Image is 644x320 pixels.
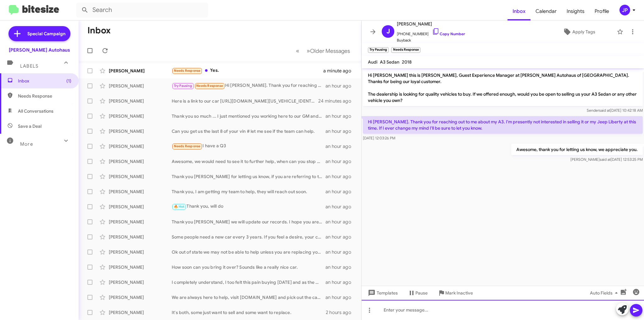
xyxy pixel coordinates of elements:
[325,219,356,225] div: an hour ago
[109,143,172,149] div: [PERSON_NAME]
[172,188,325,195] div: Thank you, I am getting my team to help, they will reach out soon.
[386,26,390,36] span: J
[325,264,356,270] div: an hour ago
[109,98,172,104] div: [PERSON_NAME]
[362,287,403,299] button: Templates
[172,249,325,255] div: Ok out of state we may not be able to help unless you are replacing your car. Visit [DOMAIN_NAME]...
[109,309,172,316] div: [PERSON_NAME]
[397,20,465,28] span: [PERSON_NAME]
[619,5,630,15] div: JP
[66,78,71,84] span: (1)
[292,44,354,57] nav: Page navigation example
[172,113,325,119] div: Thank you so much ... I just mentioned you working here to our GM and he smiled and said you were...
[570,157,643,162] span: [PERSON_NAME] [DATE] 12:53:25 PM
[397,37,465,43] span: Buyback
[292,44,303,57] button: Previous
[432,31,465,36] a: Copy Number
[18,123,42,129] span: Save a Deal
[307,47,310,55] span: »
[397,28,465,37] span: [PHONE_NUMBER]
[368,47,389,53] small: Try Pausing
[402,59,412,65] span: 2018
[174,144,201,148] span: Needs Response
[325,249,356,255] div: an hour ago
[587,108,643,113] span: Sender [DATE] 10:42:18 AM
[174,84,192,88] span: Try Pausing
[380,59,399,65] span: A3 Sedan
[109,188,172,195] div: [PERSON_NAME]
[109,219,172,225] div: [PERSON_NAME]
[543,26,614,37] button: Apply Tags
[310,48,350,54] span: Older Messages
[109,249,172,255] div: [PERSON_NAME]
[590,2,614,20] a: Profile
[20,63,38,69] span: Labels
[530,2,562,20] a: Calendar
[172,98,319,104] div: Here is a link to our car [URL][DOMAIN_NAME][US_VEHICLE_IDENTIFICATION_NUMBER]
[323,68,356,74] div: a minute ago
[599,108,610,113] span: said at
[172,279,325,285] div: I completely understand, I too felt this pain buying [DATE] and as the market has corrected it di...
[109,279,172,285] div: [PERSON_NAME]
[296,47,299,55] span: «
[363,136,395,140] span: [DATE] 12:03:26 PM
[109,113,172,119] div: [PERSON_NAME]
[325,128,356,134] div: an hour ago
[18,93,71,99] span: Needs Response
[172,203,325,210] div: Thank you, will do
[172,173,325,180] div: Thank you [PERSON_NAME] for letting us know, if you are referring to the new car factory warranty...
[18,108,53,114] span: All Conversations
[325,279,356,285] div: an hour ago
[415,287,428,299] span: Pause
[109,234,172,240] div: [PERSON_NAME]
[508,2,530,20] a: Inbox
[109,128,172,134] div: [PERSON_NAME]
[172,82,325,89] div: Hi [PERSON_NAME]. Thank you for reaching out to me about my A3. I'm presently not interested in s...
[303,44,354,57] button: Next
[600,157,611,162] span: said at
[18,78,71,84] span: Inbox
[445,287,473,299] span: Mark Inactive
[325,234,356,240] div: an hour ago
[562,2,590,20] a: Insights
[325,173,356,180] div: an hour ago
[172,264,325,270] div: How soon can you bring it over? Sounds like a really nice car.
[109,83,172,89] div: [PERSON_NAME]
[172,219,325,225] div: Thank you [PERSON_NAME] we will update our records. I hope you are enjoying what you replaced it ...
[511,144,643,155] p: Awesome, thank you for letting us know, we appreciate you.
[109,173,172,180] div: [PERSON_NAME]
[172,143,325,150] div: I have a Q3
[319,98,356,104] div: 24 minutes ago
[172,294,325,300] div: We are always here to help, visit [DOMAIN_NAME] and pick out the car you like. And if now is not ...
[109,68,172,74] div: [PERSON_NAME]
[196,84,223,88] span: Needs Response
[590,287,620,299] span: Auto Fields
[325,158,356,165] div: an hour ago
[403,287,433,299] button: Pause
[76,3,208,18] input: Search
[27,31,65,37] span: Special Campaign
[325,83,356,89] div: an hour ago
[391,47,420,53] small: Needs Response
[172,309,326,316] div: It's both, some just want to sell and some want to replace.
[87,25,111,36] h1: Inbox
[433,287,478,299] button: Mark Inactive
[20,141,33,147] span: More
[572,26,595,37] span: Apply Tags
[109,264,172,270] div: [PERSON_NAME]
[614,5,637,15] button: JP
[363,116,643,134] p: Hi [PERSON_NAME]. Thank you for reaching out to me about my A3. I'm presently not interested in s...
[172,158,325,165] div: Awesome, we would need to see it to further help, when can you stop by?
[325,143,356,149] div: an hour ago
[109,294,172,300] div: [PERSON_NAME]
[174,205,185,209] span: 🔥 Hot
[172,128,325,134] div: Can you get us the last 8 of your vin # let me see if the team can help.
[109,158,172,165] div: [PERSON_NAME]
[172,234,325,240] div: Some people need a new car every 3 years. If you feel a desire, your car is worth the most it wil...
[9,47,70,53] div: [PERSON_NAME] Autohaus
[325,113,356,119] div: an hour ago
